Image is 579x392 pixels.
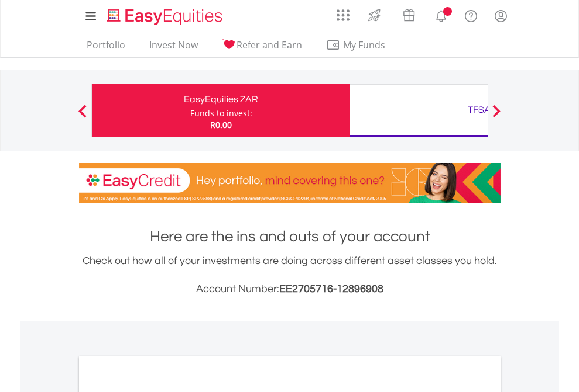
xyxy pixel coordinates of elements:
a: Refer and Earn [217,39,307,57]
div: Check out how all of your investments are doing across different asset classes you hold. [79,253,501,297]
a: Vouchers [392,3,426,25]
div: EasyEquities ZAR [99,91,343,107]
img: grid-menu-icon.svg [337,9,350,22]
a: AppsGrid [329,3,357,22]
span: R0.00 [210,119,232,130]
span: Refer and Earn [237,39,302,51]
a: Portfolio [82,39,130,57]
a: Notifications [426,3,456,26]
button: Previous [71,110,94,122]
a: FAQ's and Support [456,3,486,26]
h1: Here are the ins and outs of your account [79,226,501,247]
h3: Account Number: [79,281,501,297]
img: thrive-v2.svg [365,6,384,25]
img: vouchers-v2.svg [399,6,419,25]
img: EasyCredit Promotion Banner [79,163,501,203]
a: My Profile [486,3,516,29]
span: My Funds [326,37,403,53]
a: Invest Now [145,39,203,57]
button: Next [485,110,508,122]
a: Home page [102,3,227,26]
div: Funds to invest: [190,107,252,119]
img: EasyEquities_Logo.png [105,7,227,26]
span: EE2705716-12896908 [279,283,383,294]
